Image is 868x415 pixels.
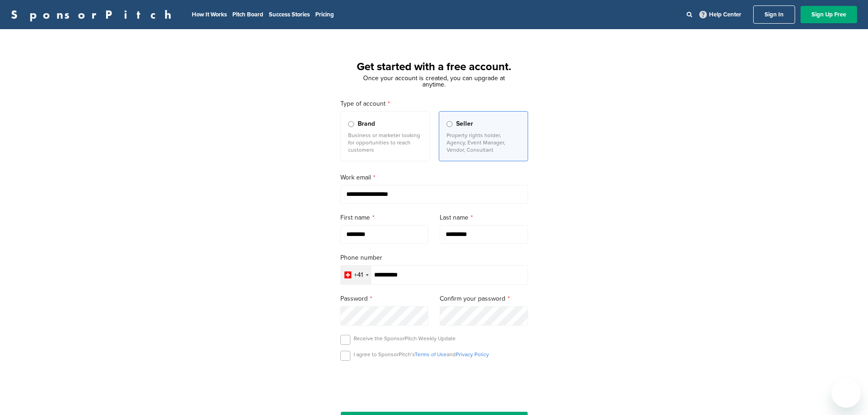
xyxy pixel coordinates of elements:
[447,132,520,154] p: Property rights holder, Agency, Event Manager, Vendor, Consultant
[269,11,310,18] a: Success Stories
[354,272,363,278] div: +41
[447,121,452,127] input: Seller Property rights holder, Agency, Event Manager, Vendor, Consultant
[192,11,227,18] a: How It Works
[340,253,528,263] label: Phone number
[753,5,795,24] a: Sign In
[440,213,528,223] label: Last name
[456,119,473,129] span: Seller
[329,59,539,75] h1: Get started with a free account.
[340,213,429,223] label: First name
[232,11,263,18] a: Pitch Board
[348,132,422,154] p: Business or marketer looking for opportunities to reach customers
[832,379,861,408] iframe: Button to launch messaging window
[354,351,489,358] p: I agree to SponsorPitch’s and
[440,294,528,304] label: Confirm your password
[340,173,528,183] label: Work email
[382,371,486,398] iframe: reCAPTCHA
[340,99,528,109] label: Type of account
[801,6,857,23] a: Sign Up Free
[358,119,375,129] span: Brand
[11,9,177,20] a: SponsorPitch
[415,351,447,358] a: Terms of Use
[698,9,743,20] a: Help Center
[315,11,334,18] a: Pricing
[340,294,429,304] label: Password
[456,351,489,358] a: Privacy Policy
[348,121,354,127] input: Brand Business or marketer looking for opportunities to reach customers
[341,266,371,284] div: Selected country
[363,74,505,88] span: Once your account is created, you can upgrade at anytime.
[354,335,456,342] p: Receive the SponsorPitch Weekly Update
